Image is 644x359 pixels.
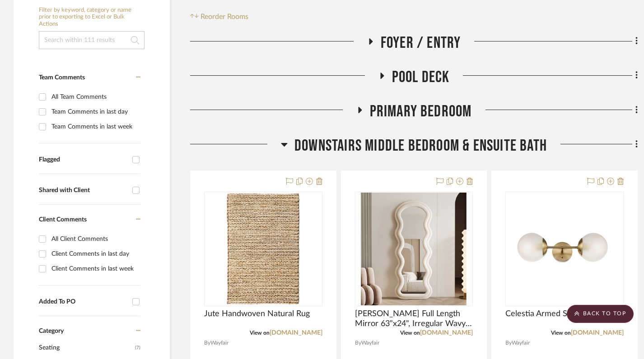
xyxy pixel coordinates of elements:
[420,330,473,336] a: [DOMAIN_NAME]
[508,193,621,305] img: Celestia Armed Sconce
[51,90,138,104] div: All Team Comments
[39,187,128,194] div: Shared with Client
[39,216,87,223] span: Client Comments
[205,192,322,306] div: 0
[39,31,145,49] input: Search within 111 results
[204,339,210,347] span: By
[51,120,138,134] div: Team Comments in last week
[361,339,379,347] span: Wayfair
[357,193,470,305] img: Christye Full Length Mirror 63"x24", Irregular Wavy Mirror, Arched Floor Mirror, Wall Mirror Stan...
[39,298,128,306] div: Added To PO
[51,105,138,119] div: Team Comments in last day
[250,330,270,336] span: View on
[270,330,322,336] a: [DOMAIN_NAME]
[51,262,138,276] div: Client Comments in last week
[39,7,145,28] h6: Filter by keyword, category or name prior to exporting to Excel or Bulk Actions
[39,74,85,81] span: Team Comments
[51,247,138,261] div: Client Comments in last day
[201,11,248,22] span: Reorder Rooms
[204,309,310,319] span: Jute Handwoven Natural Rug
[39,327,64,335] span: Category
[381,33,461,53] span: Foyer / Entry
[370,102,472,121] span: Primary Bedroom
[512,339,530,347] span: Wayfair
[567,305,634,323] scroll-to-top-button: BACK TO TOP
[355,339,361,347] span: By
[190,11,248,22] button: Reorder Rooms
[505,339,512,347] span: By
[392,68,450,87] span: Pool Deck
[355,309,473,329] span: [PERSON_NAME] Full Length Mirror 63"x24", Irregular Wavy Mirror, Arched Floor Mirror, Wall Mirror...
[400,330,420,336] span: View on
[294,136,547,156] span: Downstairs Middle Bedroom & Ensuite Bath
[39,156,128,164] div: Flagged
[135,341,140,355] span: (7)
[505,309,589,319] span: Celestia Armed Sconce
[210,339,229,347] span: Wayfair
[51,232,138,246] div: All Client Comments
[39,340,133,355] span: Seating
[551,330,571,336] span: View on
[207,193,320,305] img: Jute Handwoven Natural Rug
[571,330,624,336] a: [DOMAIN_NAME]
